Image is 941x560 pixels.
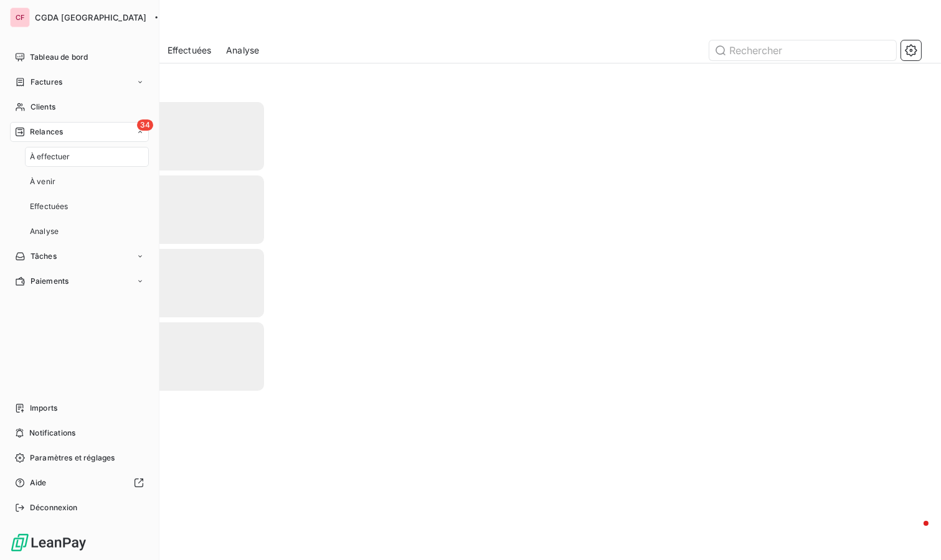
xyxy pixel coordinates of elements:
iframe: Intercom live chat [899,518,929,548]
span: Aide [30,477,47,488]
span: À venir [30,176,55,187]
span: Effectuées [30,201,69,212]
span: 34 [137,119,153,131]
span: Effectuées [168,44,212,57]
span: Clients [31,101,55,113]
span: Déconnexion [30,502,78,513]
span: Analyse [30,226,59,237]
input: Rechercher [709,40,896,60]
span: Imports [30,403,57,414]
img: Logo LeanPay [10,533,87,553]
span: Tableau de bord [30,52,88,63]
span: À effectuer [30,151,70,162]
a: Aide [10,473,149,493]
div: CF [10,7,30,27]
span: CGDA [GEOGRAPHIC_DATA] [35,12,146,22]
span: Paiements [31,276,69,287]
span: Paramètres et réglages [30,452,115,464]
span: Factures [31,77,62,88]
span: Relances [30,126,63,138]
span: Analyse [226,44,259,57]
span: Notifications [29,427,75,439]
span: Tâches [31,251,57,262]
